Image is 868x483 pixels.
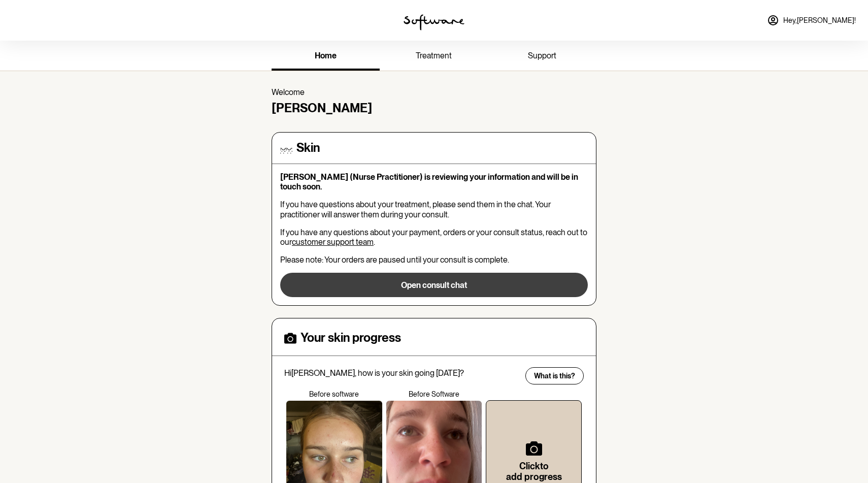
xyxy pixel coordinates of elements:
span: What is this? [534,372,575,380]
button: Open consult chat [280,273,588,297]
a: home [272,43,380,71]
p: If you have questions about your treatment, please send them in the chat. Your practitioner will ... [280,200,588,219]
span: Hey, [PERSON_NAME] ! [783,16,856,25]
span: support [528,51,556,60]
p: Please note: Your orders are paused until your consult is complete. [280,255,588,265]
a: Hey,[PERSON_NAME]! [761,8,862,33]
h4: Your skin progress [301,331,401,345]
span: home [315,51,337,60]
p: Before software [284,390,384,399]
h6: Click to add progress [503,461,565,482]
button: What is this? [525,367,584,384]
span: treatment [416,51,452,60]
a: support [488,43,596,71]
p: Hi [PERSON_NAME] , how is your skin going [DATE]? [284,368,519,378]
h4: [PERSON_NAME] [272,101,596,116]
p: Before Software [384,390,484,399]
h4: Skin [296,141,320,155]
img: software logo [404,14,464,30]
p: Welcome [272,87,596,97]
a: treatment [380,43,488,71]
p: [PERSON_NAME] (Nurse Practitioner) is reviewing your information and will be in touch soon. [280,172,588,191]
a: customer support team [292,237,374,247]
p: If you have any questions about your payment, orders or your consult status, reach out to our . [280,228,588,247]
